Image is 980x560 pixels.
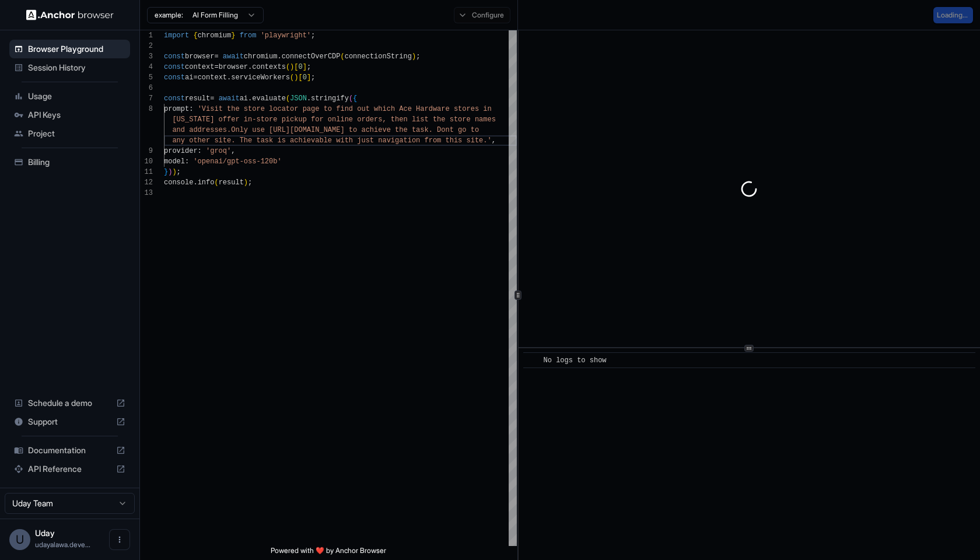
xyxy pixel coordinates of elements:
[231,73,290,82] span: serviceWorkers
[294,73,298,82] span: )
[290,73,294,82] span: (
[164,178,193,187] span: console
[28,397,111,409] span: Schedule a demo
[311,94,349,103] span: stringify
[28,416,111,428] span: Support
[28,62,125,73] span: Session History
[544,356,607,365] span: No logs to show
[248,178,252,187] span: ;
[168,168,172,176] span: )
[223,52,244,61] span: await
[290,63,294,71] span: )
[140,62,153,72] div: 4
[271,546,386,560] span: Powered with ❤️ by Anchor Browser
[26,9,114,20] img: Anchor Logo
[198,73,227,82] span: context
[9,441,130,460] div: Documentation
[140,146,153,156] div: 9
[164,157,185,166] span: model
[244,178,248,187] span: )
[210,94,214,103] span: =
[303,63,307,71] span: ]
[252,63,286,71] span: contexts
[109,529,130,550] button: Open menu
[240,94,248,103] span: ai
[172,126,365,134] span: and addresses.Only use [URL][DOMAIN_NAME] to a
[172,168,176,176] span: )
[9,124,130,143] div: Project
[164,168,168,176] span: }
[345,52,412,61] span: connectionString
[294,63,298,71] span: [
[28,463,111,475] span: API Reference
[206,147,231,155] span: 'groq'
[140,93,153,104] div: 7
[140,72,153,83] div: 5
[9,40,130,58] div: Browser Playground
[219,94,240,103] span: await
[28,156,125,168] span: Billing
[193,178,197,187] span: .
[214,178,218,187] span: (
[185,73,193,82] span: ai
[140,156,153,167] div: 10
[219,178,244,187] span: result
[408,105,492,113] span: e Hardware stores in
[492,136,496,145] span: ,
[9,412,130,431] div: Support
[164,63,185,71] span: const
[155,10,183,20] span: example:
[172,116,382,124] span: [US_STATE] offer in-store pickup for online orders
[214,52,218,61] span: =
[164,94,185,103] span: const
[214,63,218,71] span: =
[185,52,214,61] span: browser
[185,157,189,166] span: :
[35,540,90,549] span: udayalawa.developer@gmail.com
[248,63,252,71] span: .
[177,168,181,176] span: ;
[303,73,307,82] span: 0
[198,147,202,155] span: :
[311,73,315,82] span: ;
[307,73,311,82] span: ]
[193,73,197,82] span: =
[9,394,130,412] div: Schedule a demo
[198,178,215,187] span: info
[185,63,214,71] span: context
[282,52,341,61] span: connectOverCDP
[311,32,315,40] span: ;
[286,94,290,103] span: (
[9,106,130,124] div: API Keys
[382,116,495,124] span: , then list the store names
[28,444,111,456] span: Documentation
[307,63,311,71] span: ;
[185,94,210,103] span: result
[140,177,153,188] div: 12
[252,94,286,103] span: evaluate
[227,73,231,82] span: .
[366,126,479,134] span: chieve the task. Dont go to
[9,87,130,106] div: Usage
[240,32,257,40] span: from
[231,147,235,155] span: ,
[140,104,153,114] div: 8
[9,58,130,77] div: Session History
[198,105,408,113] span: 'Visit the store locator page to find out which Ac
[341,52,345,61] span: (
[198,32,232,40] span: chromium
[164,147,198,155] span: provider
[261,32,311,40] span: 'playwright'
[412,52,416,61] span: )
[382,136,491,145] span: avigation from this site.'
[244,52,278,61] span: chromium
[219,63,248,71] span: browser
[140,41,153,51] div: 2
[35,528,55,538] span: Uday
[353,94,357,103] span: {
[307,94,311,103] span: .
[140,83,153,93] div: 6
[529,355,535,366] span: ​
[277,52,281,61] span: .
[193,32,197,40] span: {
